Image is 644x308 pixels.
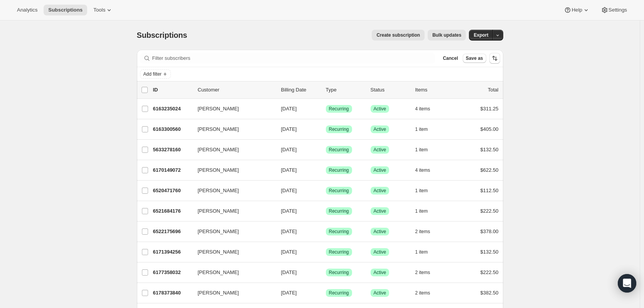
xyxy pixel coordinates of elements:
span: 1 item [415,126,428,132]
span: $311.25 [480,106,499,112]
span: [DATE] [281,208,297,214]
span: 1 item [415,147,428,153]
p: 6521684176 [153,207,192,215]
span: [PERSON_NAME] [198,269,239,276]
button: Save as [463,54,486,63]
span: [PERSON_NAME] [198,228,239,235]
button: Cancel [440,54,461,63]
span: Save as [466,55,483,61]
button: 2 items [415,267,439,278]
button: [PERSON_NAME] [193,144,270,156]
span: Recurring [329,188,349,194]
span: Active [374,106,386,112]
button: Bulk updates [428,30,466,41]
span: [DATE] [281,147,297,152]
span: [DATE] [281,126,297,132]
span: $222.50 [480,208,499,214]
span: [PERSON_NAME] [198,207,239,215]
span: 2 items [415,228,430,235]
span: Create subscription [376,32,420,38]
span: $405.00 [480,126,499,132]
button: [PERSON_NAME] [193,287,270,299]
button: Add filter [140,69,171,79]
span: [PERSON_NAME] [198,289,239,297]
span: $622.50 [480,167,499,173]
div: 6163235024[PERSON_NAME][DATE]SuccessRecurringSuccessActive4 items$311.25 [153,103,499,114]
div: IDCustomerBilling DateTypeStatusItemsTotal [153,86,499,94]
button: 2 items [415,226,439,237]
span: Tools [93,7,105,13]
span: [PERSON_NAME] [198,187,239,195]
div: 6520471760[PERSON_NAME][DATE]SuccessRecurringSuccessActive1 item$112.50 [153,185,499,196]
p: Billing Date [281,86,320,94]
button: [PERSON_NAME] [193,205,270,217]
span: $222.50 [480,269,499,275]
p: 6178373840 [153,289,192,297]
button: Help [559,5,594,15]
button: 1 item [415,124,437,135]
p: 6170149072 [153,166,192,174]
button: [PERSON_NAME] [193,103,270,115]
span: Active [374,290,386,296]
span: [PERSON_NAME] [198,146,239,154]
span: [DATE] [281,188,297,193]
div: 6170149072[PERSON_NAME][DATE]SuccessRecurringSuccessActive4 items$622.50 [153,165,499,176]
div: 6521684176[PERSON_NAME][DATE]SuccessRecurringSuccessActive1 item$222.50 [153,206,499,217]
button: 1 item [415,247,437,257]
span: [DATE] [281,269,297,275]
div: 6171394256[PERSON_NAME][DATE]SuccessRecurringSuccessActive1 item$132.50 [153,247,499,257]
p: Customer [198,86,275,94]
button: Create subscription [372,30,425,41]
span: Active [374,249,386,255]
span: 1 item [415,249,428,255]
span: 2 items [415,269,430,276]
p: 6177358032 [153,269,192,276]
span: Active [374,126,386,132]
span: Active [374,188,386,194]
div: Type [326,86,364,94]
span: Active [374,167,386,173]
span: [PERSON_NAME] [198,105,239,113]
button: 4 items [415,165,439,176]
button: [PERSON_NAME] [193,164,270,176]
span: Recurring [329,126,349,132]
span: Active [374,147,386,153]
div: 6178373840[PERSON_NAME][DATE]SuccessRecurringSuccessActive2 items$382.50 [153,288,499,298]
div: 6163300560[PERSON_NAME][DATE]SuccessRecurringSuccessActive1 item$405.00 [153,124,499,135]
span: Subscriptions [137,31,187,39]
button: [PERSON_NAME] [193,246,270,258]
span: [PERSON_NAME] [198,125,239,133]
span: Active [374,269,386,276]
div: 6177358032[PERSON_NAME][DATE]SuccessRecurringSuccessActive2 items$222.50 [153,267,499,278]
span: [PERSON_NAME] [198,166,239,174]
span: Settings [609,7,627,13]
p: Total [488,86,498,94]
button: [PERSON_NAME] [193,123,270,135]
span: Subscriptions [48,7,83,13]
button: 1 item [415,185,437,196]
span: 1 item [415,188,428,194]
span: Recurring [329,290,349,296]
span: Active [374,208,386,214]
p: 6520471760 [153,187,192,195]
button: Export [469,30,493,41]
p: 6522175696 [153,228,192,235]
span: 4 items [415,106,430,112]
span: Recurring [329,208,349,214]
button: Analytics [12,5,42,15]
span: $112.50 [480,188,499,193]
span: $382.50 [480,290,499,296]
span: Bulk updates [432,32,461,38]
span: Cancel [443,55,458,61]
span: Recurring [329,167,349,173]
input: Filter subscribers [152,53,435,64]
p: Status [371,86,409,94]
button: Settings [596,5,632,15]
div: Open Intercom Messenger [618,274,636,293]
button: 1 item [415,206,437,217]
span: Export [474,32,488,38]
button: 4 items [415,103,439,114]
div: 5633278160[PERSON_NAME][DATE]SuccessRecurringSuccessActive1 item$132.50 [153,144,499,155]
button: Sort the results [489,53,500,64]
span: [PERSON_NAME] [198,248,239,256]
